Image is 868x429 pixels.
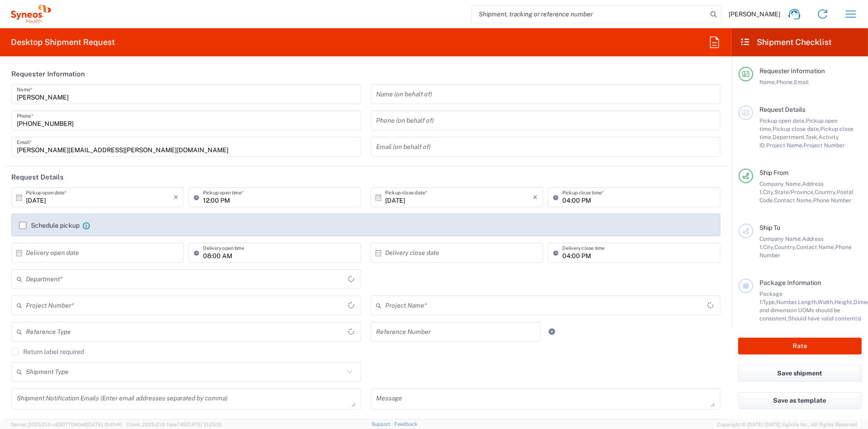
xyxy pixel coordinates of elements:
[759,79,776,85] span: Name,
[11,422,122,427] span: Server: 2025.21.0-c63077040a8
[796,244,835,250] span: Contact Name,
[759,117,806,124] span: Pickup open date,
[394,421,417,427] a: Feedback
[738,392,862,409] button: Save as template
[186,422,222,427] span: [DATE] 10:25:10
[759,224,780,231] span: Ship To
[740,37,832,48] h2: Shipment Checklist
[372,421,394,427] a: Support
[818,299,834,305] span: Width,
[773,125,820,132] span: Pickup close date,
[813,197,852,204] span: Phone Number
[738,365,862,382] button: Save shipment
[773,134,805,140] span: Department,
[834,299,853,305] span: Height,
[126,422,222,427] span: Client: 2025.21.0-faee749
[805,134,818,140] span: Task,
[759,180,802,187] span: Company Name,
[546,325,558,338] a: Add Reference
[738,338,862,354] button: Rate
[87,422,122,427] span: [DATE] 10:41:40
[774,189,815,195] span: State/Province,
[759,169,789,176] span: Ship From
[776,79,794,85] span: Phone,
[759,279,821,286] span: Package Information
[776,299,798,305] span: Number,
[11,173,64,182] h2: Request Details
[763,189,774,195] span: City,
[759,290,783,305] span: Package 1:
[759,106,805,113] span: Request Details
[766,142,804,149] span: Project Name,
[759,235,802,242] span: Company Name,
[729,10,780,18] span: [PERSON_NAME]
[794,79,809,85] span: Email
[11,348,84,355] label: Return label required
[763,244,774,250] span: City,
[533,190,538,205] i: ×
[472,5,707,23] input: Shipment, tracking or reference number
[759,67,825,75] span: Requester Information
[804,142,845,149] span: Project Number
[717,420,857,429] span: Copyright © [DATE]-[DATE] Agistix Inc., All Rights Reserved
[763,299,776,305] span: Type,
[788,315,862,322] span: Should have valid content(s)
[798,299,818,305] span: Length,
[774,197,813,204] span: Contact Name,
[815,189,837,195] span: Country,
[11,70,85,79] h2: Requester Information
[774,244,796,250] span: Country,
[11,37,115,48] h2: Desktop Shipment Request
[174,190,179,205] i: ×
[19,222,79,229] label: Schedule pickup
